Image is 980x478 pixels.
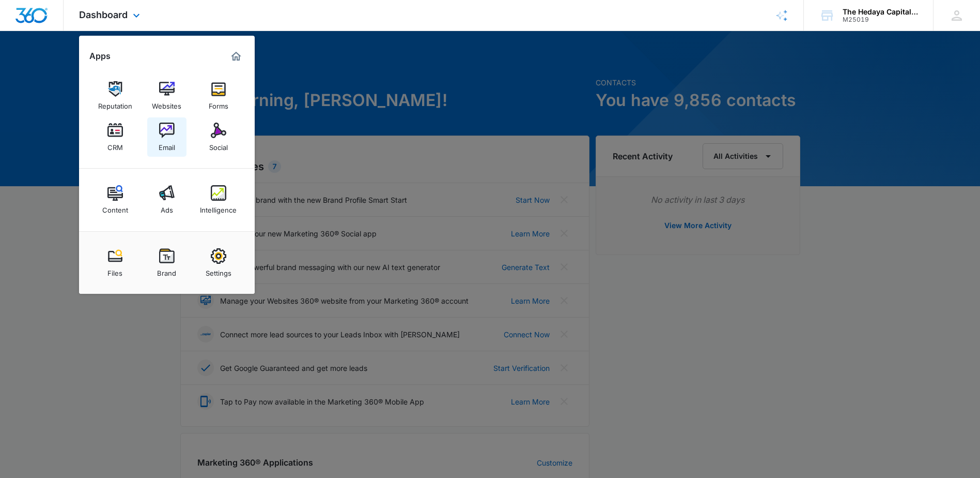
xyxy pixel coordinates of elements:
div: CRM [107,138,123,152]
a: Marketing 360® Dashboard [228,48,244,65]
div: Reputation [98,97,132,110]
a: Intelligence [199,180,238,219]
div: Intelligence [200,201,237,214]
a: Ads [147,180,186,219]
span: Dashboard [79,9,128,20]
div: Content [102,201,128,214]
div: Websites [152,97,181,110]
a: Email [147,117,186,157]
a: Content [96,180,135,219]
a: Settings [199,243,238,282]
div: Social [209,138,228,152]
a: Websites [147,76,186,115]
a: Social [199,117,238,157]
a: Forms [199,76,238,115]
div: Brand [157,264,176,277]
div: account name [843,8,918,16]
h2: Apps [89,51,111,61]
a: Files [96,243,135,282]
a: CRM [96,117,135,157]
a: Reputation [96,76,135,115]
div: account id [843,16,918,23]
div: Files [107,264,122,277]
div: Email [159,138,175,152]
div: Forms [209,97,228,110]
div: Settings [206,264,231,277]
a: Brand [147,243,186,282]
div: Ads [161,201,173,214]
